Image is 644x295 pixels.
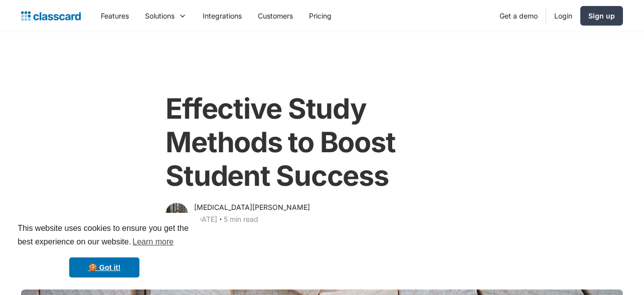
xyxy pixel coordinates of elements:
[224,213,258,225] div: 5 min read
[8,213,201,287] div: cookieconsent
[492,5,546,27] a: Get a demo
[137,5,195,27] div: Solutions
[18,222,191,249] span: This website uses cookies to ensure you get the best experience on our website.
[195,5,250,27] a: Integrations
[131,234,175,249] a: learn more about cookies
[69,257,139,277] a: dismiss cookie message
[217,213,224,227] div: ‧
[588,11,615,21] div: Sign up
[250,5,301,27] a: Customers
[301,5,340,27] a: Pricing
[580,6,623,26] a: Sign up
[93,5,137,27] a: Features
[194,201,310,213] div: [MEDICAL_DATA][PERSON_NAME]
[546,5,580,27] a: Login
[21,9,81,23] a: home
[194,213,217,225] div: [DATE]
[166,92,478,193] h1: Effective Study Methods to Boost Student Success
[145,11,175,21] div: Solutions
